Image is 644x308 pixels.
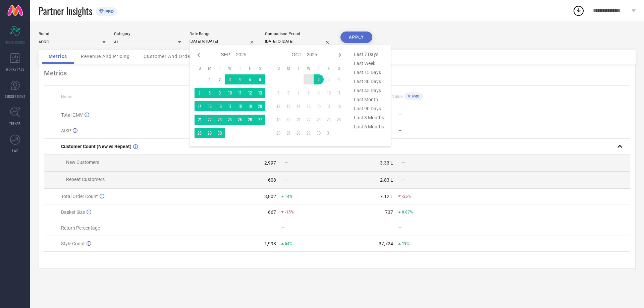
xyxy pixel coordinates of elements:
[334,66,344,71] th: Saturday
[61,95,72,99] span: Name
[314,66,324,71] th: Thursday
[352,95,386,104] span: last month
[44,69,630,77] div: Metrics
[215,66,225,71] th: Tuesday
[215,101,225,111] td: Tue Sep 16 2025
[334,74,344,84] td: Sat Oct 04 2025
[380,194,393,199] div: 7.12 L
[402,194,411,199] span: -25%
[285,178,288,182] span: —
[273,128,283,138] td: Sun Oct 26 2025
[195,88,205,98] td: Sun Sep 07 2025
[390,112,393,118] div: —
[402,210,413,214] span: 8.87%
[195,101,205,111] td: Sun Sep 14 2025
[398,226,454,230] div: —
[285,241,292,246] span: 54%
[61,209,85,215] span: Basket Size
[283,101,293,111] td: Mon Oct 13 2025
[352,68,386,77] span: last 15 days
[281,226,337,230] div: —
[304,66,314,71] th: Wednesday
[334,88,344,98] td: Sat Oct 11 2025
[352,77,386,86] span: last 30 days
[314,74,324,84] td: Thu Oct 02 2025
[304,115,314,125] td: Wed Oct 22 2025
[61,241,85,246] span: Style Count
[304,74,314,84] td: Wed Oct 01 2025
[293,101,304,111] td: Tue Oct 14 2025
[114,32,181,36] div: Category
[61,112,83,118] span: Total GMV
[314,101,324,111] td: Thu Oct 16 2025
[195,66,205,71] th: Sunday
[5,40,25,45] span: SCORECARDS
[385,209,393,215] div: 737
[285,161,288,165] span: —
[61,128,71,133] span: AISP
[352,122,386,131] span: last 6 months
[324,74,334,84] td: Fri Oct 03 2025
[324,128,334,138] td: Fri Oct 31 2025
[352,50,386,59] span: last 7 days
[314,88,324,98] td: Thu Oct 09 2025
[268,177,276,183] div: 608
[225,115,235,125] td: Wed Sep 24 2025
[352,86,386,95] span: last 45 days
[285,210,294,214] span: -15%
[255,101,265,111] td: Sat Sep 20 2025
[379,241,393,246] div: 37,724
[255,115,265,125] td: Sat Sep 27 2025
[190,32,257,36] div: Date Range
[265,38,332,45] input: Select comparison period
[273,88,283,98] td: Sun Oct 05 2025
[205,128,215,138] td: Mon Sep 29 2025
[264,160,276,166] div: 2,997
[144,54,195,59] span: Customer And Orders
[285,194,292,199] span: 14%
[205,115,215,125] td: Mon Sep 22 2025
[104,9,114,14] span: PRO
[245,101,255,111] td: Fri Sep 19 2025
[235,66,245,71] th: Thursday
[334,115,344,125] td: Sat Oct 25 2025
[273,101,283,111] td: Sun Oct 12 2025
[314,115,324,125] td: Thu Oct 23 2025
[6,67,24,72] span: WORKSPACE
[195,128,205,138] td: Sun Sep 28 2025
[340,32,372,43] button: APPLY
[264,241,276,246] div: 1,998
[304,88,314,98] td: Wed Oct 08 2025
[352,59,386,68] span: last week
[293,88,304,98] td: Tue Oct 07 2025
[215,74,225,84] td: Tue Sep 02 2025
[283,66,293,71] th: Monday
[49,54,67,59] span: Metrics
[225,88,235,98] td: Wed Sep 10 2025
[411,94,420,99] span: PRO
[334,101,344,111] td: Sat Oct 18 2025
[283,128,293,138] td: Mon Oct 27 2025
[190,38,257,45] input: Select date range
[225,101,235,111] td: Wed Sep 17 2025
[205,66,215,71] th: Monday
[324,66,334,71] th: Friday
[205,74,215,84] td: Mon Sep 01 2025
[273,66,283,71] th: Sunday
[380,177,393,183] div: 2.83 L
[314,128,324,138] td: Thu Oct 30 2025
[225,74,235,84] td: Wed Sep 03 2025
[5,94,25,99] span: SUGGESTIONS
[264,194,276,199] div: 3,802
[273,115,283,125] td: Sun Oct 19 2025
[235,101,245,111] td: Thu Sep 18 2025
[352,104,386,113] span: last 90 days
[61,144,131,149] span: Customer Count (New vs Repeat)
[402,178,405,182] span: —
[195,115,205,125] td: Sun Sep 21 2025
[255,74,265,84] td: Sat Sep 06 2025
[205,101,215,111] td: Mon Sep 15 2025
[9,121,21,126] span: TRENDS
[293,115,304,125] td: Tue Oct 21 2025
[352,113,386,122] span: last 3 months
